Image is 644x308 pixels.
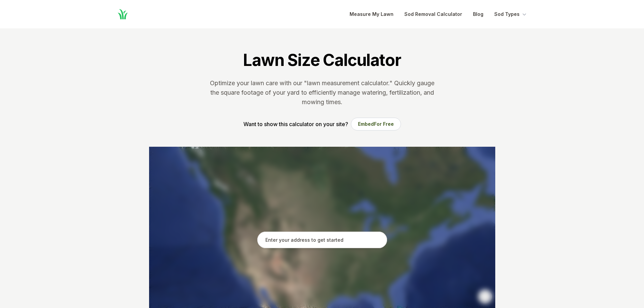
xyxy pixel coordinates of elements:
[350,10,393,18] a: Measure My Lawn
[404,10,462,18] a: Sod Removal Calculator
[243,120,348,128] p: Want to show this calculator on your site?
[473,10,483,18] a: Blog
[257,232,387,248] input: Enter your address to get started
[351,118,401,131] button: EmbedFor Free
[374,121,394,127] span: For Free
[209,78,436,107] p: Optimize your lawn care with our "lawn measurement calculator." Quickly gauge the square footage ...
[494,10,528,18] button: Sod Types
[243,50,401,70] h1: Lawn Size Calculator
